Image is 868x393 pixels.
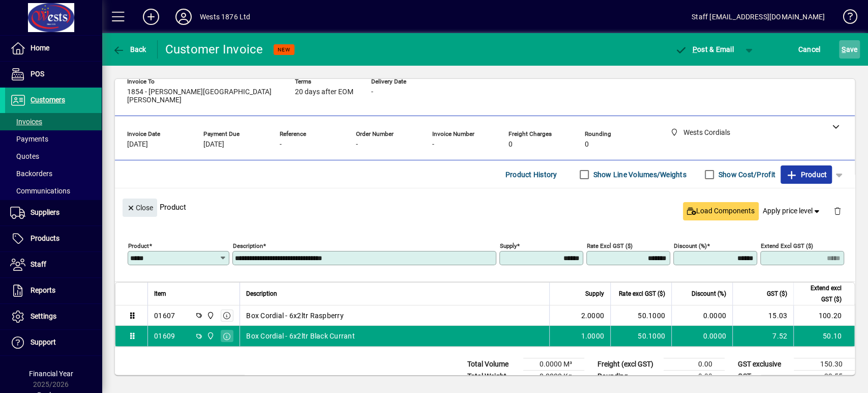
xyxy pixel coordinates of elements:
[110,40,149,59] button: Back
[767,288,787,299] span: GST ($)
[31,44,49,52] span: Home
[127,200,153,216] span: Close
[664,371,725,383] td: 0.00
[204,330,216,342] span: Wests Cordials
[120,203,160,212] app-page-header-button: Close
[154,288,166,299] span: Item
[31,208,59,216] span: Suppliers
[733,358,794,371] td: GST exclusive
[5,182,102,200] a: Communications
[278,46,290,53] span: NEW
[505,166,557,183] span: Product History
[664,358,725,371] td: 0.00
[5,148,102,165] a: Quotes
[508,141,513,149] span: 0
[592,358,664,371] td: Freight (excl GST)
[587,242,633,249] mat-label: Rate excl GST ($)
[523,371,584,383] td: 0.0000 Kg
[759,202,826,220] button: Apply price level
[5,226,102,251] a: Products
[781,165,832,184] button: Product
[581,311,605,321] span: 2.0000
[356,141,358,149] span: -
[5,36,102,61] a: Home
[462,371,523,383] td: Total Weight
[733,371,794,383] td: GST
[835,2,855,35] a: Knowledge Base
[135,8,167,26] button: Add
[585,141,589,149] span: 0
[671,305,732,326] td: 0.0000
[670,40,739,59] button: Post & Email
[371,88,373,96] span: -
[432,141,434,149] span: -
[793,326,854,346] td: 50.10
[842,45,846,53] span: S
[5,130,102,148] a: Payments
[10,187,70,195] span: Communications
[825,206,850,215] app-page-header-button: Delete
[246,288,277,299] span: Description
[31,70,44,78] span: POS
[165,41,263,58] div: Customer Invoice
[796,40,823,59] button: Cancel
[5,252,102,277] a: Staff
[31,96,65,104] span: Customers
[692,9,825,25] div: Staff [EMAIL_ADDRESS][DOMAIN_NAME]
[692,288,726,299] span: Discount (%)
[203,141,224,149] span: [DATE]
[280,141,282,149] span: -
[592,371,664,383] td: Rounding
[581,331,605,341] span: 1.0000
[732,326,793,346] td: 7.52
[619,288,665,299] span: Rate excl GST ($)
[500,242,517,249] mat-label: Supply
[31,234,59,242] span: Products
[617,311,665,321] div: 50.1000
[295,88,353,96] span: 20 days after EOM
[10,152,39,160] span: Quotes
[10,135,48,143] span: Payments
[112,45,146,53] span: Back
[5,330,102,355] a: Support
[123,199,157,217] button: Close
[591,170,686,180] label: Show Line Volumes/Weights
[154,311,175,321] div: 01607
[127,141,148,149] span: [DATE]
[31,286,55,294] span: Reports
[761,242,813,249] mat-label: Extend excl GST ($)
[825,199,850,223] button: Delete
[523,358,584,371] td: 0.0000 M³
[798,41,821,58] span: Cancel
[842,41,857,58] span: ave
[794,371,855,383] td: 22.55
[102,40,158,59] app-page-header-button: Back
[693,45,697,53] span: P
[5,113,102,130] a: Invoices
[501,165,561,184] button: Product History
[204,310,216,321] span: Wests Cordials
[683,202,759,220] button: Load Components
[462,358,523,371] td: Total Volume
[671,326,732,346] td: 0.0000
[31,312,56,320] span: Settings
[31,260,46,268] span: Staff
[115,188,855,226] div: Product
[10,118,42,126] span: Invoices
[5,304,102,329] a: Settings
[246,331,355,341] span: Box Cordial - 6x2ltr Black Currant
[716,170,775,180] label: Show Cost/Profit
[674,242,707,249] mat-label: Discount (%)
[128,242,149,249] mat-label: Product
[763,206,822,216] span: Apply price level
[200,9,250,25] div: Wests 1876 Ltd
[786,166,827,183] span: Product
[154,331,175,341] div: 01609
[167,8,200,26] button: Profile
[5,62,102,87] a: POS
[29,370,73,378] span: Financial Year
[246,311,344,321] span: Box Cordial - 6x2ltr Raspberry
[10,170,52,178] span: Backorders
[127,88,280,104] span: 1854 - [PERSON_NAME][GEOGRAPHIC_DATA][PERSON_NAME]
[732,305,793,326] td: 15.03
